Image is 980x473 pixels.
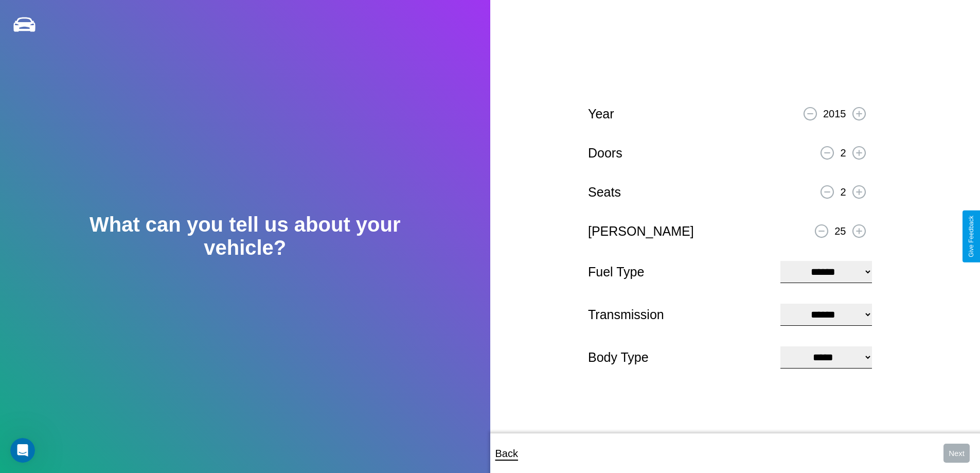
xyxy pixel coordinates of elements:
[840,183,846,201] p: 2
[495,444,518,463] p: Back
[10,438,35,463] iframe: Intercom live chat
[588,142,622,165] p: Doors
[588,260,770,284] p: Fuel Type
[49,213,441,259] h2: What can you tell us about your vehicle?
[823,104,846,123] p: 2015
[588,181,621,204] p: Seats
[943,444,970,463] button: Next
[968,216,975,257] div: Give Feedback
[588,102,614,126] p: Year
[588,303,770,326] p: Transmission
[834,222,846,240] p: 25
[588,346,770,369] p: Body Type
[840,144,846,162] p: 2
[588,220,694,243] p: [PERSON_NAME]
